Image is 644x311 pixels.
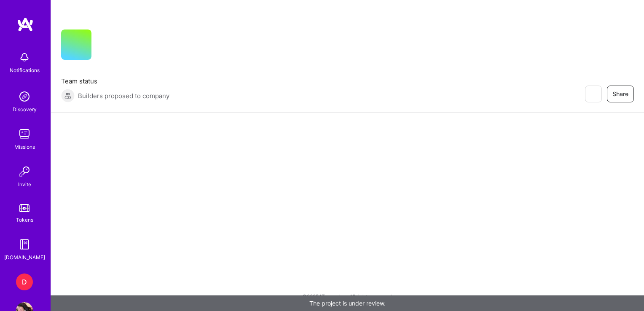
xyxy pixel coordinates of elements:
div: Tokens [16,215,33,224]
i: icon EyeClosed [590,91,596,97]
div: Invite [18,180,31,189]
span: Share [612,90,628,98]
div: Missions [14,142,35,151]
img: teamwork [16,126,33,142]
span: Team status [61,77,169,86]
img: Invite [16,163,33,180]
img: logo [17,17,34,32]
div: D [16,273,33,290]
div: The project is under review. [51,295,644,311]
img: tokens [19,204,30,212]
img: discovery [16,88,33,105]
div: Notifications [10,66,40,75]
button: Share [607,86,634,102]
div: [DOMAIN_NAME] [4,253,45,262]
div: Discovery [13,105,37,114]
img: bell [16,49,33,66]
img: Builders proposed to company [61,89,75,102]
img: guide book [16,236,33,253]
i: icon CompanyGray [102,43,108,50]
span: Builders proposed to company [78,91,169,100]
a: D [14,273,35,290]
